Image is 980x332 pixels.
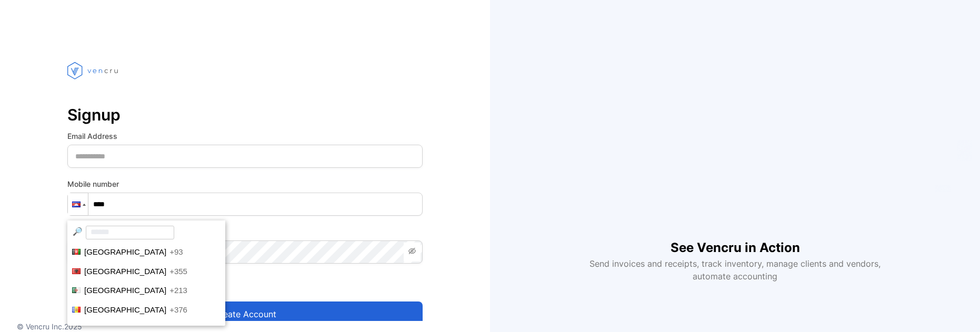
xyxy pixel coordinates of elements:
span: [GEOGRAPHIC_DATA] [84,305,166,314]
label: Password [67,226,423,237]
iframe: YouTube video player [583,50,888,222]
span: [GEOGRAPHIC_DATA] [84,247,166,256]
span: +213 [169,286,187,295]
span: [GEOGRAPHIC_DATA] [84,286,166,295]
span: +376 [169,305,187,314]
span: +355 [169,267,187,276]
img: vencru logo [67,42,120,99]
span: Magnifying glass [73,227,83,236]
button: Create account [67,301,423,327]
span: [GEOGRAPHIC_DATA] [84,267,166,276]
p: Send invoices and receipts, track inventory, manage clients and vendors, automate accounting [584,257,887,283]
label: Mobile number [67,178,423,189]
h1: See Vencru in Action [671,222,800,257]
span: +93 [169,247,183,256]
p: Signup [67,102,423,127]
div: Cambodia: + 855 [68,193,88,215]
label: Email Address [67,130,423,142]
p: Got A Referral Code? [67,276,423,289]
